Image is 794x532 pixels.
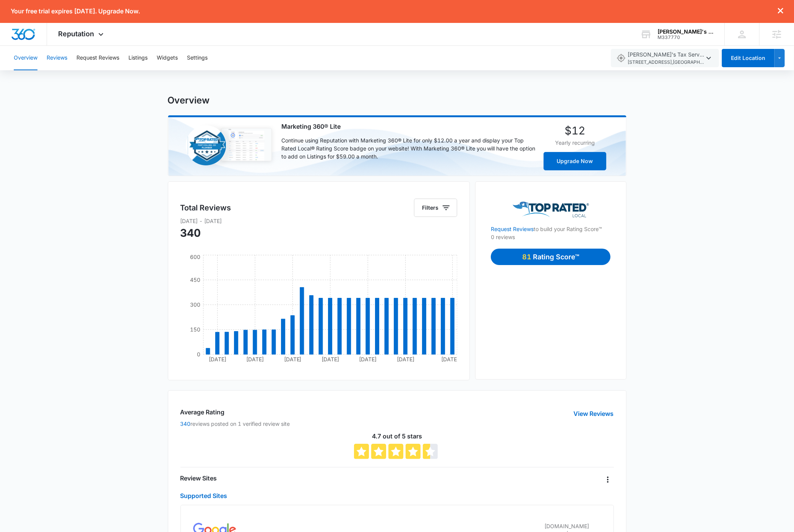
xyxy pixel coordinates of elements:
[76,46,119,70] button: Request Reviews
[47,46,67,70] button: Reviews
[555,139,595,147] p: Yearly recurring
[180,407,225,417] h4: Average Rating
[284,356,301,362] tspan: [DATE]
[658,29,713,35] div: account name
[14,46,37,70] button: Overview
[190,326,200,333] tspan: 150
[574,409,614,418] a: View Reviews
[491,226,534,232] a: Request Reviews
[281,136,536,160] p: Continue using Reputation with Marketing 360® Lite for only $12.00 a year and display your Top Ra...
[180,202,231,213] h5: Total Reviews
[722,49,775,67] button: Edit Location
[513,202,589,217] img: Top Rated Local Logo
[281,122,536,131] p: Marketing 360® Lite
[208,356,226,362] tspan: [DATE]
[180,226,201,239] span: 340
[522,252,533,262] p: 81
[180,420,614,428] p: reviews posted on 1 verified review site
[190,277,200,283] tspan: 450
[396,356,414,362] tspan: [DATE]
[533,252,579,262] p: Rating Score™
[658,35,713,40] div: account id
[491,233,611,241] p: 0 reviews
[611,49,719,67] button: [PERSON_NAME]'s Tax Service[STREET_ADDRESS],[GEOGRAPHIC_DATA],WA
[180,433,614,439] p: 4.7 out of 5 stars
[47,23,117,45] div: Reputation
[544,152,606,170] button: Upgrade Now
[180,474,217,483] h4: Review Sites
[533,522,601,530] p: [DOMAIN_NAME]
[180,492,227,500] a: Supported Sites
[180,420,191,427] a: 340
[565,123,585,139] p: $12
[602,474,614,486] button: Overflow Menu
[190,301,200,308] tspan: 300
[187,46,208,70] button: Settings
[321,356,339,362] tspan: [DATE]
[359,356,377,362] tspan: [DATE]
[414,199,457,217] button: Filters
[180,217,458,225] p: [DATE] - [DATE]
[58,30,94,38] span: Reputation
[190,254,200,260] tspan: 600
[11,8,140,15] p: Your free trial expires [DATE]. Upgrade Now.
[491,217,611,233] p: to build your Rating Score™
[778,8,783,15] button: dismiss this dialog
[441,356,458,362] tspan: [DATE]
[168,95,210,106] h1: Overview
[246,356,264,362] tspan: [DATE]
[157,46,178,70] button: Widgets
[628,59,704,66] span: [STREET_ADDRESS] , [GEOGRAPHIC_DATA] , WA
[628,50,704,66] span: [PERSON_NAME]'s Tax Service
[128,46,148,70] button: Listings
[197,351,200,357] tspan: 0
